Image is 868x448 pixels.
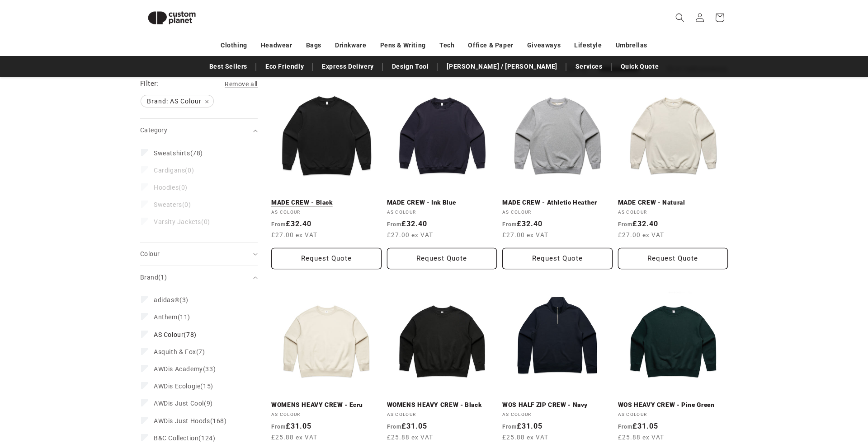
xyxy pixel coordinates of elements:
a: Eco Friendly [261,59,308,75]
a: Headwear [261,37,292,53]
span: Colour [140,250,160,257]
a: Design Tool [387,59,434,75]
span: Sweatshirts [154,149,190,157]
span: (168) [154,417,227,425]
span: (11) [154,313,190,321]
a: Brand: AS Colour [140,95,214,107]
a: Pens & Writing [380,37,426,53]
a: [PERSON_NAME] / [PERSON_NAME] [442,59,561,75]
summary: Brand (1 selected) [140,266,258,289]
a: Umbrellas [616,37,647,53]
a: WOMENS HEAVY CREW - Ecru [271,401,382,409]
a: WOS HALF ZIP CREW - Navy [502,401,613,409]
span: AWDis Just Hoods [154,417,210,425]
: Request Quote [502,248,613,269]
a: Office & Paper [468,37,513,53]
: Request Quote [618,248,728,269]
span: Remove all [225,80,258,88]
span: AWDis Just Cool [154,400,204,407]
a: Tech [439,37,454,53]
h2: Filter: [140,79,159,89]
span: (3) [154,296,189,304]
a: MADE CREW - Ink Blue [387,199,497,207]
a: Drinkware [335,37,366,53]
span: AWDis Academy [154,365,203,373]
a: WOS HEAVY CREW - Pine Green [618,401,728,409]
a: Bags [306,37,321,53]
span: (1) [158,274,167,281]
a: WOMENS HEAVY CREW - Black [387,401,497,409]
span: Brand [140,274,167,281]
iframe: Chat Widget [713,350,868,448]
span: Anthem [154,313,178,321]
span: (78) [154,149,203,157]
span: Asquith & Fox [154,348,196,355]
a: Lifestyle [574,37,602,53]
span: adidas® [154,296,179,303]
span: (15) [154,382,213,390]
span: (33) [154,365,216,373]
span: Category [140,126,167,134]
a: Giveaways [527,37,561,53]
a: Remove all [225,79,258,90]
a: MADE CREW - Black [271,199,382,207]
span: (9) [154,399,213,407]
span: AS Colour [154,331,184,338]
a: Services [571,59,607,75]
: Request Quote [387,248,497,269]
summary: Search [670,8,690,28]
summary: Colour (0 selected) [140,243,258,266]
span: AWDis Ecologie [154,383,200,390]
a: Quick Quote [616,59,664,75]
a: MADE CREW - Athletic Heather [502,199,613,207]
a: Clothing [221,37,247,53]
a: MADE CREW - Natural [618,199,728,207]
summary: Category (0 selected) [140,119,258,142]
a: Best Sellers [205,59,252,75]
a: Express Delivery [317,59,378,75]
: Request Quote [271,248,382,269]
span: (124) [154,434,215,442]
img: Custom Planet [140,4,203,32]
span: (78) [154,331,197,339]
span: Brand: AS Colour [141,95,213,107]
span: B&C Collection [154,434,198,442]
span: (7) [154,348,205,356]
